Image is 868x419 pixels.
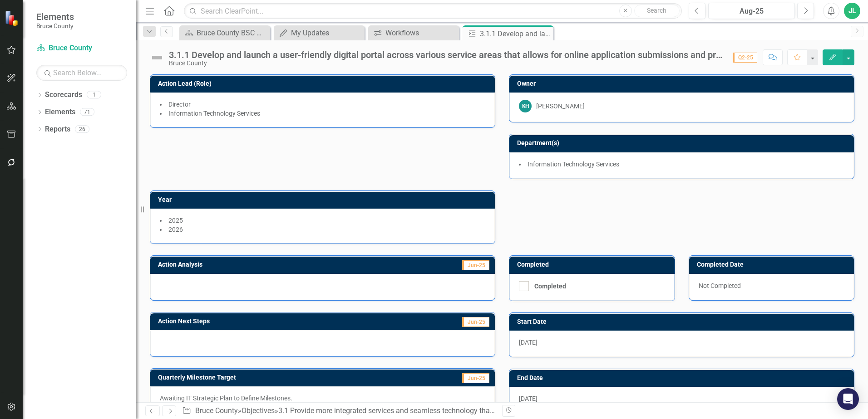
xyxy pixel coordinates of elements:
[480,28,551,39] div: 3.1.1 Develop and launch a user-friendly digital portal across various service areas that allows ...
[158,261,361,268] h3: Action Analysis
[528,161,619,168] span: Information Technology Services
[168,101,191,108] span: Director
[158,374,402,381] h3: Quarterly Milestone Target
[36,43,127,54] a: Bruce County
[160,394,485,403] p: Awaiting IT Strategic Plan to Define Milestones.
[242,406,275,415] a: Objectives
[536,102,585,111] div: [PERSON_NAME]
[158,196,490,203] h3: Year
[519,339,538,346] span: [DATE]
[5,10,20,26] img: ClearPoint Strategy
[462,373,489,383] span: Jun-25
[370,27,457,39] a: Workflows
[462,260,489,270] span: Jun-25
[517,261,670,268] h3: Completed
[519,395,538,402] span: [DATE]
[733,53,757,63] span: Q2-25
[276,27,362,39] a: My Updates
[197,27,268,39] div: Bruce County BSC Welcome Page
[462,317,489,327] span: Jun-25
[45,90,82,100] a: Scorecards
[75,125,89,133] div: 26
[517,80,849,87] h3: Owner
[291,27,362,39] div: My Updates
[169,50,724,60] div: 3.1.1 Develop and launch a user-friendly digital portal across various service areas that allows ...
[168,110,260,117] span: Information Technology Services
[278,406,602,415] a: 3.1 Provide more integrated services and seamless technology that enhance the customer experience.
[837,388,859,410] div: Open Intercom Messenger
[36,11,74,22] span: Elements
[697,261,850,268] h3: Completed Date
[158,80,490,87] h3: Action Lead (Role)
[87,91,101,99] div: 1
[385,27,457,39] div: Workflows
[195,406,238,415] a: Bruce County
[168,217,183,224] span: 2025
[647,7,666,14] span: Search
[36,65,127,81] input: Search Below...
[168,226,183,233] span: 2026
[689,274,854,300] div: Not Completed
[844,3,860,19] button: JL
[184,3,682,19] input: Search ClearPoint...
[517,140,849,146] h3: Department(s)
[182,27,268,39] a: Bruce County BSC Welcome Page
[45,124,70,135] a: Reports
[80,108,94,116] div: 71
[182,406,495,416] div: » » »
[45,107,75,117] a: Elements
[36,22,74,29] small: Bruce County
[517,375,849,381] h3: End Date
[519,100,532,112] div: KH
[517,318,849,325] h3: Start Date
[169,60,724,67] div: Bruce County
[158,318,373,325] h3: Action Next Steps
[711,6,792,17] div: Aug-25
[150,50,164,65] img: Not Defined
[634,5,680,17] button: Search
[708,3,795,19] button: Aug-25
